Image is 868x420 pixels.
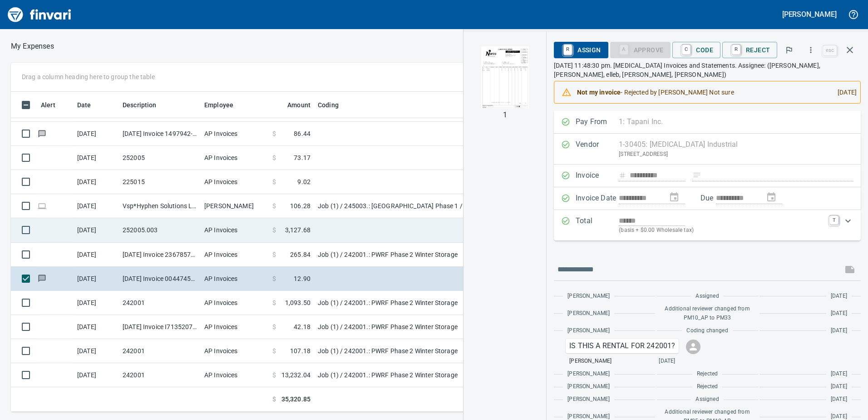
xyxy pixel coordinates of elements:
span: This records your message into the invoice and notifies anyone mentioned [839,259,861,280]
td: 252005.003 [119,218,201,242]
span: $ [272,177,276,186]
span: Coding [318,100,350,110]
td: [DATE] Invoice 1497942-01 from Irrigation Specialist, Inc (1-10496) [119,122,201,146]
span: $ [272,370,276,380]
span: Description [123,100,168,110]
td: AP Invoices [201,363,269,387]
button: RAssign [554,42,608,58]
td: [DATE] Invoice 23678571 from Peri Formwork Systems Inc (1-10791) [119,243,201,267]
td: Job (1) / 245003.: [GEOGRAPHIC_DATA] Phase 1 / 1003. .: General Requirements / 5: Other [314,194,541,218]
span: Alert [41,100,55,110]
td: [DATE] Invoice I7135207 from H.D. [PERSON_NAME] Company Inc. (1-10431) [119,315,201,339]
button: [PERSON_NAME] [780,7,839,21]
span: $ [272,322,276,331]
div: [DATE] [830,84,857,100]
span: [DATE] [831,382,847,391]
span: [DATE] [831,292,847,301]
td: AP Invoices [201,291,269,315]
a: esc [823,45,837,55]
span: [DATE] [831,326,847,335]
span: $ [272,129,276,138]
p: IS THIS A RENTAL FOR 242001? [569,340,675,351]
span: $ [272,225,276,235]
td: 252005 [119,146,201,170]
td: 242001 [119,291,201,315]
span: 9.02 [297,177,311,186]
span: Alert [41,100,67,110]
span: $ [272,153,276,162]
button: CCode [672,42,720,58]
span: [DATE] [659,357,675,366]
span: Coding changed [686,326,728,335]
a: R [563,45,572,55]
span: 107.18 [290,346,311,355]
p: 1 [503,110,507,120]
td: AP Invoices [201,122,269,146]
span: 86.44 [294,129,311,138]
span: $ [272,346,276,355]
strong: Not my invoice [577,89,621,96]
span: 35,320.85 [281,395,311,404]
span: Has messages [37,275,47,281]
span: [DATE] [831,370,847,379]
span: 13,232.04 [281,370,311,380]
td: 225015 [119,170,201,194]
td: AP Invoices [201,170,269,194]
img: Finvari [5,4,74,25]
span: [PERSON_NAME] [567,309,610,318]
span: Code [680,42,713,58]
span: [DATE] [831,395,847,404]
nav: breadcrumb [11,41,54,52]
td: [DATE] [74,218,119,242]
span: Assigned [695,395,719,404]
span: Amount [276,100,311,110]
span: Description [123,100,157,110]
p: Drag a column heading here to group the table [22,72,155,81]
div: Coding Required [610,45,671,53]
span: Assigned [695,292,719,301]
p: Total [576,215,619,235]
td: [DATE] [74,170,119,194]
span: $ [272,274,276,283]
span: 3,127.68 [285,225,311,235]
span: Amount [287,100,311,110]
h5: [PERSON_NAME] [782,10,837,19]
td: AP Invoices [201,243,269,267]
td: Job (1) / 242001.: PWRF Phase 2 Winter Storage [314,315,541,339]
td: [DATE] [74,363,119,387]
span: Date [77,100,91,110]
td: [DATE] [74,339,119,363]
button: RReject [722,42,777,58]
span: 42.18 [294,322,311,331]
td: 242001 [119,363,201,387]
td: AP Invoices [201,146,269,170]
td: Job (1) / 242001.: PWRF Phase 2 Winter Storage [314,243,541,267]
span: $ [272,250,276,259]
span: [PERSON_NAME] [567,292,610,301]
td: [DATE] [74,291,119,315]
td: AP Invoices [201,339,269,363]
span: Coding [318,100,339,110]
td: AP Invoices [201,218,269,242]
button: More [801,40,821,60]
span: Has messages [37,130,47,136]
td: AP Invoices [201,267,269,291]
td: Job (1) / 242001.: PWRF Phase 2 Winter Storage [314,339,541,363]
td: AP Invoices [201,315,269,339]
span: Assign [561,42,601,58]
a: R [732,45,740,55]
span: Employee [204,100,245,110]
span: [DATE] [831,309,847,318]
span: Rejected [697,370,718,379]
span: 265.84 [290,250,311,259]
span: $ [272,201,276,210]
span: 12.90 [294,274,311,283]
td: Vsp*Hyphen Solutions L [GEOGRAPHIC_DATA] [119,194,201,218]
td: [DATE] [74,243,119,267]
span: Rejected [697,382,718,391]
a: C [682,45,690,55]
td: Job (1) / 242001.: PWRF Phase 2 Winter Storage [314,363,541,387]
td: 242001 [119,339,201,363]
td: [DATE] [74,146,119,170]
